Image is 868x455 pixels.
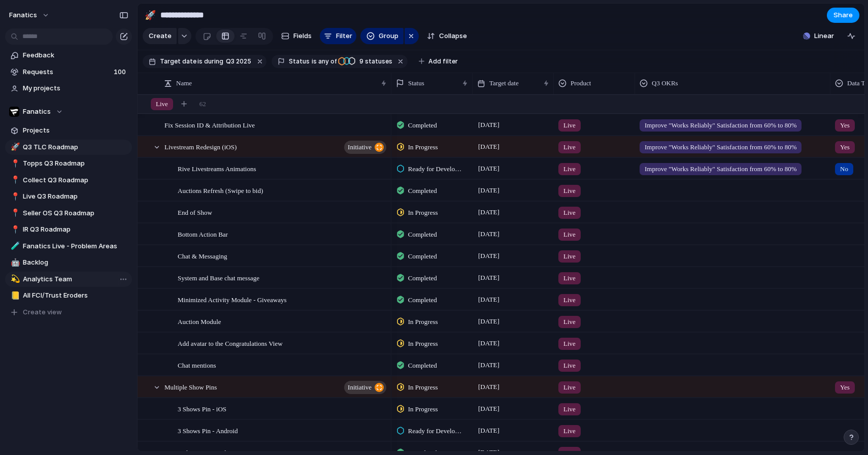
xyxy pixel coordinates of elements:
[840,120,850,131] span: Yes
[317,57,337,66] span: any of
[23,67,111,77] span: Requests
[5,189,132,204] a: 📍Live Q3 Roadmap
[164,119,255,131] span: Fix Session ID & Attribution Live
[23,142,128,152] span: Q3 TLC Roadmap
[476,184,502,197] span: [DATE]
[11,174,18,186] div: 📍
[563,382,576,393] span: Live
[5,7,55,23] button: fanatics
[476,403,502,415] span: [DATE]
[11,240,18,252] div: 🧪
[563,120,576,131] span: Live
[23,107,51,117] span: Fanatics
[23,257,128,268] span: Backlog
[799,28,838,44] button: Linear
[23,290,128,301] span: All FCI/Trust Eroders
[5,222,132,237] div: 📍IR Q3 Roadmap
[5,104,132,119] button: Fanatics
[476,315,502,328] span: [DATE]
[23,274,128,284] span: Analytics Team
[476,206,502,218] span: [DATE]
[563,142,576,152] span: Live
[149,31,172,41] span: Create
[178,315,221,327] span: Auction Module
[476,272,502,284] span: [DATE]
[344,141,386,154] button: initiative
[571,78,591,88] span: Product
[178,272,259,283] span: System and Base chat message
[178,359,216,371] span: Chat mentions
[5,255,132,270] a: 🤖Backlog
[476,337,502,349] span: [DATE]
[360,28,404,44] button: Group
[423,28,471,44] button: Collapse
[23,175,128,185] span: Collect Q3 Roadmap
[5,173,132,188] a: 📍Collect Q3 Roadmap
[563,426,576,436] span: Live
[408,273,437,283] span: Completed
[156,99,168,109] span: Live
[114,67,128,77] span: 100
[476,359,502,371] span: [DATE]
[176,78,192,88] span: Name
[9,142,19,152] button: 🚀
[23,241,128,251] span: Fanatics Live - Problem Areas
[178,162,256,174] span: Rive Livestreams Animations
[11,273,18,285] div: 💫
[23,307,62,317] span: Create view
[5,288,132,303] div: 📒All FCI/Trust Eroders
[178,337,283,349] span: Add avatar to the Congratulations View
[336,31,352,41] span: Filter
[289,57,310,66] span: Status
[814,31,834,41] span: Linear
[5,239,132,254] a: 🧪Fanatics Live - Problem Areas
[9,10,37,20] span: fanatics
[9,158,19,169] button: 📍
[178,184,263,196] span: Auctions Refresh (Swipe to bid)
[5,305,132,320] button: Create view
[563,273,576,283] span: Live
[833,10,853,20] span: Share
[379,31,398,41] span: Group
[563,208,576,218] span: Live
[645,164,796,174] span: Improve "Works Reliably" Satisfaction from 60% to 80%
[476,119,502,131] span: [DATE]
[11,224,18,236] div: 📍
[563,404,576,414] span: Live
[199,99,206,109] span: 62
[652,78,678,88] span: Q3 OKRs
[5,81,132,96] a: My projects
[428,57,458,66] span: Add filter
[563,295,576,305] span: Live
[408,361,437,371] span: Completed
[143,28,177,44] button: Create
[5,156,132,171] a: 📍Topps Q3 Roadmap
[5,140,132,155] a: 🚀Q3 TLC Roadmap
[408,339,438,349] span: In Progress
[408,404,438,414] span: In Progress
[439,31,467,41] span: Collapse
[408,426,464,436] span: Ready for Development
[408,382,438,393] span: In Progress
[9,175,19,185] button: 📍
[645,142,796,152] span: Improve "Works Reliably" Satisfaction from 60% to 80%
[563,230,576,240] span: Live
[23,208,128,218] span: Seller OS Q3 Roadmap
[23,224,128,235] span: IR Q3 Roadmap
[23,83,128,93] span: My projects
[356,57,392,66] span: statuses
[827,8,859,23] button: Share
[145,8,156,22] div: 🚀
[23,191,128,202] span: Live Q3 Roadmap
[5,272,132,287] div: 💫Analytics Team
[563,339,576,349] span: Live
[563,186,576,196] span: Live
[489,78,519,88] span: Target date
[408,295,437,305] span: Completed
[164,141,237,152] span: Livestream Redesign (iOS)
[338,56,394,67] button: 9 statuses
[476,294,502,306] span: [DATE]
[226,57,251,66] span: Q3 2025
[408,120,437,131] span: Completed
